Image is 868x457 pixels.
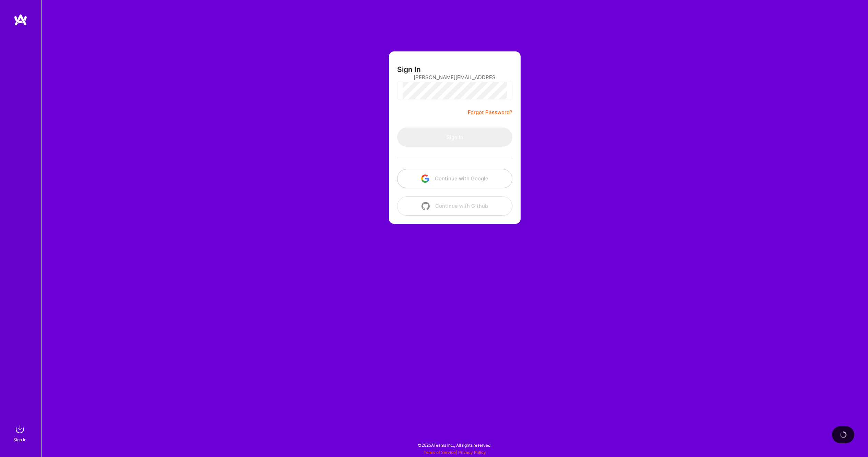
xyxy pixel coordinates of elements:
img: logo [14,14,27,26]
a: Forgot Password? [468,108,512,117]
a: Terms of Service [424,450,456,455]
button: Continue with Google [397,169,512,188]
a: sign inSign In [14,422,27,443]
img: icon [421,175,429,183]
button: Sign In [397,128,512,147]
button: Continue with Github [397,196,512,216]
span: | [424,450,486,455]
div: © 2025 ATeams Inc., All rights reserved. [41,436,868,454]
img: icon [421,202,430,210]
img: sign in [13,422,27,436]
img: loading [840,431,847,438]
a: Privacy Policy [458,450,486,455]
h3: Sign In [397,65,421,74]
div: Sign In [13,436,26,443]
input: Email... [414,69,496,86]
